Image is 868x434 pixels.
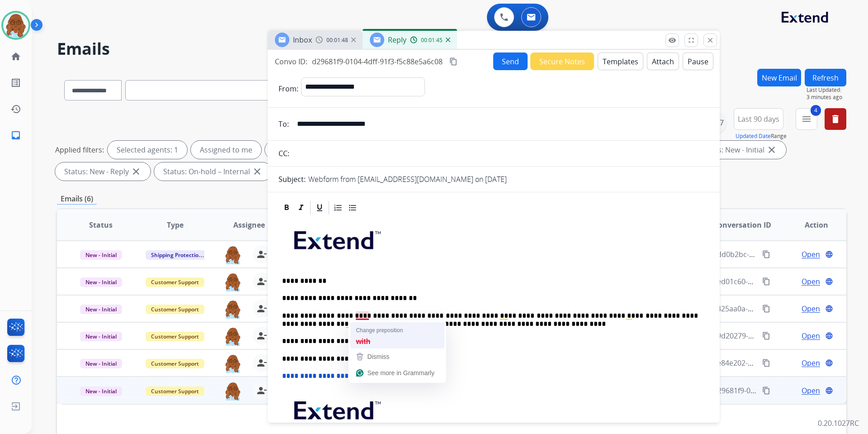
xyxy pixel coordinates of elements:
span: d29681f9-0104-4dff-91f3-f5c88e5a6c08 [312,57,443,67]
div: Status: New - Initial [691,141,786,159]
mat-icon: delete [830,114,841,124]
button: Updated Date [736,133,771,140]
mat-icon: language [825,332,833,340]
span: Conversation ID [713,219,771,230]
span: Reply [388,35,406,45]
img: agent-avatar [224,245,242,264]
mat-icon: person_remove [256,276,267,287]
div: Status: New - Reply [55,162,151,181]
mat-icon: fullscreen [687,36,695,44]
mat-icon: person_remove [256,303,267,314]
mat-icon: person_remove [256,385,267,396]
span: 00:01:48 [326,37,348,44]
mat-icon: language [825,250,833,258]
mat-icon: close [766,144,777,155]
button: Send [493,52,528,70]
span: Open [802,276,820,287]
span: Shipping Protection [146,250,208,260]
button: Attach [647,52,679,70]
div: Selected agents: 1 [108,141,187,159]
mat-icon: content_copy [762,386,770,395]
mat-icon: language [825,386,833,395]
mat-icon: close [706,36,714,44]
span: Assignee [233,219,265,230]
div: Underline [313,201,326,215]
button: Templates [598,52,643,70]
p: To: [278,119,289,129]
span: 00:01:45 [421,37,443,44]
span: New - Initial [80,386,122,396]
span: New - Initial [80,305,122,314]
mat-icon: content_copy [762,277,770,286]
mat-icon: home [10,51,21,62]
div: Status: On-hold – Internal [154,162,272,181]
mat-icon: inbox [10,130,21,141]
div: Assigned to me [191,141,261,159]
span: Type [167,219,184,230]
span: Open [802,358,820,368]
span: New - Initial [80,332,122,341]
p: CC: [278,148,289,159]
img: agent-avatar [224,272,242,291]
p: Webform from [EMAIL_ADDRESS][DOMAIN_NAME] on [DATE] [308,174,507,185]
mat-icon: person_remove [256,330,267,341]
mat-icon: content_copy [762,250,770,258]
div: Type: Customer Support [265,141,379,159]
button: Pause [683,52,713,70]
mat-icon: language [825,277,833,286]
mat-icon: person_remove [256,249,267,260]
span: Open [802,249,820,260]
p: 0.20.1027RC [818,418,859,429]
span: New - Initial [80,277,122,287]
span: Customer Support [146,277,204,287]
span: Status [89,219,113,230]
mat-icon: language [825,359,833,367]
mat-icon: menu [801,114,812,124]
button: New Email [757,69,801,86]
img: agent-avatar [224,327,242,346]
mat-icon: content_copy [762,359,770,367]
p: Applied filters: [55,144,104,155]
p: Emails (6) [57,193,97,205]
span: 3 minutes ago [807,94,846,101]
button: Refresh [805,69,846,86]
span: Customer Support [146,386,204,396]
p: Convo ID: [275,56,307,67]
button: Secure Notes [530,52,594,70]
mat-icon: list_alt [10,77,21,88]
span: New - Initial [80,359,122,368]
span: Range [736,132,787,140]
span: Last 90 days [738,117,779,121]
mat-icon: content_copy [762,305,770,313]
span: Open [802,303,820,314]
img: agent-avatar [224,354,242,373]
img: agent-avatar [224,300,242,319]
mat-icon: content_copy [762,332,770,340]
span: Inbox [293,35,312,45]
span: Customer Support [146,305,204,314]
button: Last 90 days [734,108,783,130]
p: Subject: [278,174,306,185]
mat-icon: close [252,166,263,177]
mat-icon: person_remove [256,358,267,368]
button: 4 [796,108,817,130]
img: avatar [3,13,28,38]
span: Open [802,330,820,341]
th: Action [772,209,846,241]
span: New - Initial [80,250,122,260]
span: Open [802,385,820,396]
p: From: [278,83,298,94]
div: Italic [294,201,308,215]
mat-icon: close [131,166,142,177]
span: Customer Support [146,359,204,368]
div: Bold [280,201,293,215]
mat-icon: remove_red_eye [668,36,676,44]
span: Customer Support [146,332,204,341]
h2: Emails [57,40,846,58]
div: Bullet List [346,201,359,215]
mat-icon: language [825,305,833,313]
mat-icon: content_copy [449,57,458,66]
img: agent-avatar [224,382,242,401]
span: Last Updated: [807,86,846,94]
div: Ordered List [331,201,345,215]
